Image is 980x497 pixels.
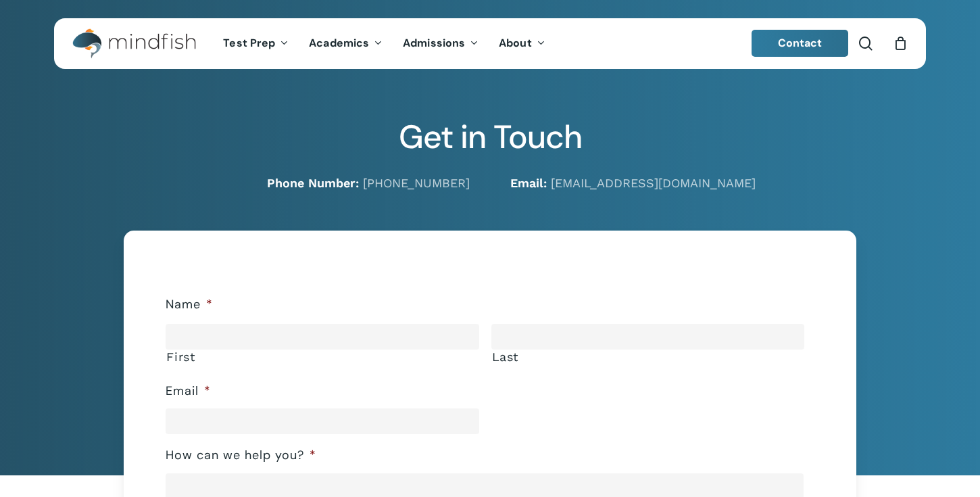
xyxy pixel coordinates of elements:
span: Academics [309,36,369,50]
strong: Email: [510,176,547,190]
header: Main Menu [54,18,926,69]
a: Contact [752,30,849,57]
span: Contact [778,36,823,50]
a: About [489,38,556,49]
nav: Main Menu [213,18,555,69]
label: How can we help you? [166,448,316,463]
h2: Get in Touch [54,118,926,157]
a: Admissions [393,38,489,49]
span: Test Prep [223,36,275,50]
label: First [166,350,479,364]
label: Last [492,350,804,364]
label: Email [166,383,211,399]
span: About [499,36,532,50]
a: [EMAIL_ADDRESS][DOMAIN_NAME] [551,176,756,190]
label: Name [166,297,213,312]
strong: Phone Number: [267,176,359,190]
a: Test Prep [213,38,299,49]
a: Academics [299,38,393,49]
span: Admissions [403,36,465,50]
a: [PHONE_NUMBER] [363,176,470,190]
